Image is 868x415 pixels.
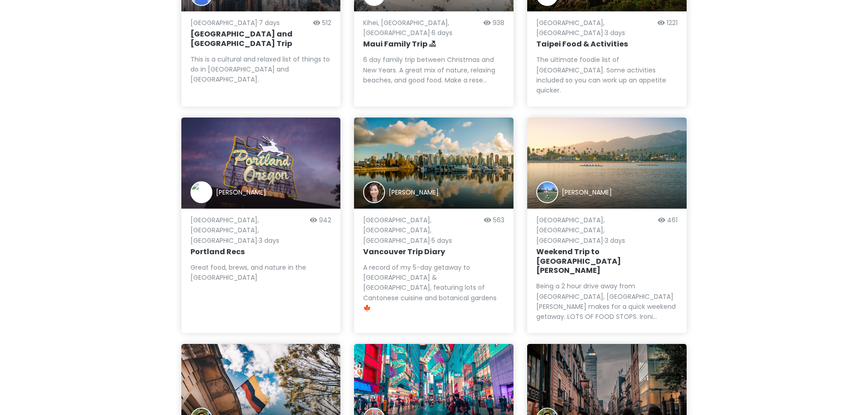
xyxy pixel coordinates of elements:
[190,181,212,203] img: Trip author
[216,187,266,197] div: [PERSON_NAME]
[389,187,439,197] div: [PERSON_NAME]
[536,18,654,38] p: [GEOGRAPHIC_DATA], [GEOGRAPHIC_DATA] · 3 days
[536,40,678,49] h6: Taipei Food & Activities
[536,247,678,276] h6: Weekend Trip to [GEOGRAPHIC_DATA][PERSON_NAME]
[190,54,332,85] div: This is a cultural and relaxed list of things to do in [GEOGRAPHIC_DATA] and [GEOGRAPHIC_DATA].
[363,55,504,85] div: 6 day family trip between Christmas and New Years. A great mix of nature, relaxing beaches, and g...
[190,30,332,49] h6: [GEOGRAPHIC_DATA] and [GEOGRAPHIC_DATA] Trip
[181,118,341,333] a: Trip author[PERSON_NAME][GEOGRAPHIC_DATA], [GEOGRAPHIC_DATA], [GEOGRAPHIC_DATA]·3 days942Portland...
[363,40,504,49] h6: Maui Family Trip 🏖
[190,18,310,28] p: [GEOGRAPHIC_DATA] · 7 days
[363,18,480,38] p: Kihei, [GEOGRAPHIC_DATA], [GEOGRAPHIC_DATA] · 6 days
[190,215,307,246] p: [GEOGRAPHIC_DATA], [GEOGRAPHIC_DATA], [GEOGRAPHIC_DATA] · 3 days
[536,181,558,203] img: Trip author
[190,262,332,283] div: Great food, brews, and nature in the [GEOGRAPHIC_DATA]
[363,247,504,257] h6: Vancouver Trip Diary
[319,215,331,225] span: 942
[354,118,514,333] a: Trip author[PERSON_NAME][GEOGRAPHIC_DATA], [GEOGRAPHIC_DATA], [GEOGRAPHIC_DATA]·5 days563Vancouve...
[322,18,331,27] span: 512
[363,262,504,313] div: A record of my 5-day getaway to [GEOGRAPHIC_DATA] & [GEOGRAPHIC_DATA], featuring lots of Cantones...
[363,181,385,203] img: Trip author
[536,55,678,96] div: The ultimate foodie list of [GEOGRAPHIC_DATA]. Some activities included so you can work up an app...
[190,247,332,257] h6: Portland Recs
[493,215,504,225] span: 563
[527,118,687,333] a: view of Santa Barbara harborTrip author[PERSON_NAME][GEOGRAPHIC_DATA], [GEOGRAPHIC_DATA], [GEOGRA...
[536,281,678,322] div: Being a 2 hour drive away from [GEOGRAPHIC_DATA], [GEOGRAPHIC_DATA][PERSON_NAME] makes for a quic...
[562,187,612,197] div: [PERSON_NAME]
[667,18,678,27] span: 1221
[536,215,654,246] p: [GEOGRAPHIC_DATA], [GEOGRAPHIC_DATA], [GEOGRAPHIC_DATA] · 3 days
[363,215,480,246] p: [GEOGRAPHIC_DATA], [GEOGRAPHIC_DATA], [GEOGRAPHIC_DATA] · 5 days
[493,18,504,27] span: 938
[667,215,678,225] span: 461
